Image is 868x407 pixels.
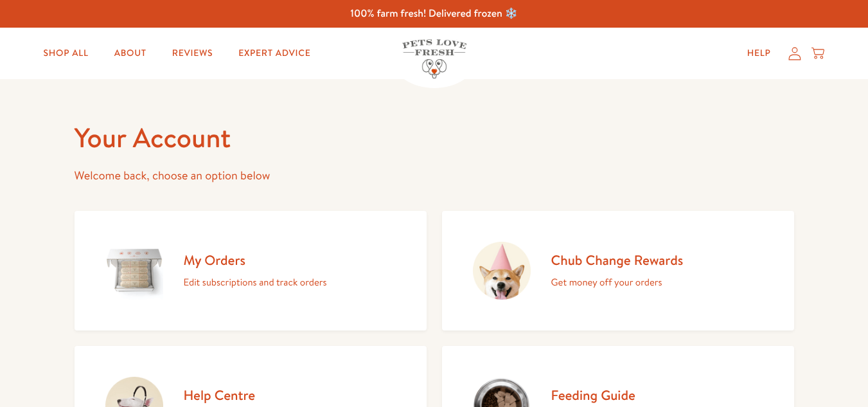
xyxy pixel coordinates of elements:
h1: Your Account [75,120,794,156]
p: Welcome back, choose an option below [75,166,794,186]
h2: Chub Change Rewards [551,251,684,269]
a: About [104,41,157,66]
h2: Feeding Guide [551,386,691,404]
a: Expert Advice [228,41,321,66]
a: My Orders Edit subscriptions and track orders [75,211,427,330]
img: Pets Love Fresh [402,39,466,78]
a: Shop All [33,41,99,66]
h2: Help Centre [184,386,316,404]
a: Help [737,41,781,66]
a: Chub Change Rewards Get money off your orders [442,211,794,330]
p: Get money off your orders [551,274,684,291]
p: Edit subscriptions and track orders [184,274,327,291]
h2: My Orders [184,251,327,269]
a: Reviews [162,41,223,66]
